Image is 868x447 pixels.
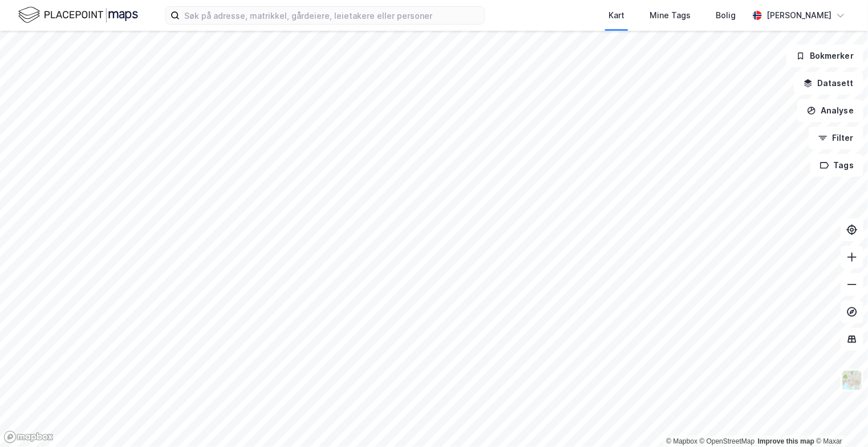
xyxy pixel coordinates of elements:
iframe: Chat Widget [811,392,868,447]
div: Bolig [716,9,736,22]
img: Z [841,369,863,391]
a: Mapbox [666,437,697,445]
button: Bokmerker [786,44,863,67]
input: Søk på adresse, matrikkel, gårdeiere, leietakere eller personer [180,7,484,24]
button: Filter [809,127,863,149]
a: OpenStreetMap [700,437,755,445]
a: Mapbox homepage [3,430,54,444]
div: Mine Tags [650,9,691,22]
div: [PERSON_NAME] [766,9,832,22]
img: logo.f888ab2527a4732fd821a326f86c7f29.svg [18,5,138,25]
button: Datasett [794,72,863,95]
button: Analyse [797,99,863,122]
div: Kart [609,9,624,22]
a: Improve this map [758,437,814,445]
button: Tags [810,154,863,177]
